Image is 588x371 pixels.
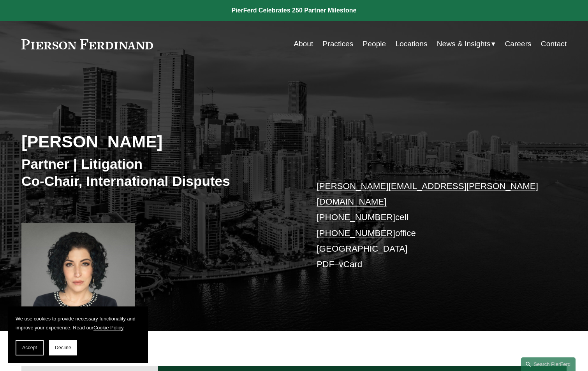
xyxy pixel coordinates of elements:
a: Practices [322,37,353,51]
h3: Partner | Litigation Co-Chair, International Disputes [21,156,294,189]
a: Cookie Policy [93,325,123,331]
section: Cookie banner [8,306,148,363]
button: Accept [16,340,44,355]
a: PDF [317,259,334,269]
h2: [PERSON_NAME] [21,131,294,152]
a: About [294,37,313,51]
span: Accept [22,345,37,350]
span: News & Insights [437,37,491,51]
a: [PHONE_NUMBER] [317,228,395,238]
button: Decline [49,340,77,355]
a: [PERSON_NAME][EMAIL_ADDRESS][PERSON_NAME][DOMAIN_NAME] [317,181,538,206]
p: We use cookies to provide necessary functionality and improve your experience. Read our . [16,314,140,332]
a: Search this site [521,357,576,371]
a: Contact [541,37,567,51]
a: Careers [505,37,531,51]
a: [PHONE_NUMBER] [317,212,395,222]
a: folder dropdown [437,37,496,51]
a: vCard [339,259,363,269]
p: cell office [GEOGRAPHIC_DATA] – [317,178,544,273]
a: People [363,37,386,51]
a: Locations [395,37,427,51]
span: Decline [55,345,71,350]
